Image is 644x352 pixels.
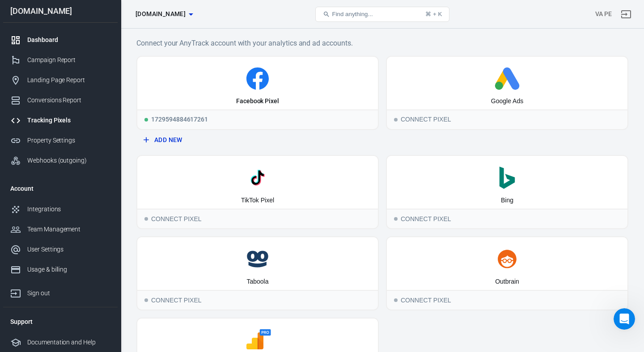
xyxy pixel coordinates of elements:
div: Connect Pixel [137,290,378,310]
a: Sign out [3,280,118,303]
a: Landing Page Report [3,70,118,90]
div: Connect Pixel [387,109,627,129]
div: Bing [501,196,513,205]
a: Property Settings [3,130,118,151]
span: tuume.com [136,8,186,20]
span: Connect Pixel [144,298,148,302]
div: Connect Pixel [387,290,627,310]
span: Running [144,118,148,122]
button: Add New [140,132,375,148]
a: Tracking Pixels [3,110,118,130]
div: Webhooks (outgoing) [27,156,110,165]
a: User Settings [3,239,118,260]
div: ⌘ + K [425,11,442,17]
div: Tracking Pixels [27,116,110,125]
div: Connect Pixel [387,209,627,228]
a: Team Management [3,219,118,239]
button: Google AdsConnect PixelConnect Pixel [386,56,628,130]
li: Support [3,311,118,332]
a: Sign out [615,4,637,25]
div: Integrations [27,205,110,214]
div: Connect Pixel [137,209,378,228]
a: Integrations [3,199,118,219]
div: Documentation and Help [27,338,110,347]
h6: Connect your AnyTrack account with your analytics and ad accounts. [136,38,628,49]
a: Conversions Report [3,90,118,110]
iframe: Intercom live chat [614,308,635,330]
div: Account id: qidNBLJg [595,9,612,19]
button: TaboolaConnect PixelConnect Pixel [136,236,379,310]
a: Campaign Report [3,50,118,70]
div: Sign out [27,289,110,298]
button: BingConnect PixelConnect Pixel [386,155,628,229]
div: Conversions Report [27,96,110,105]
div: Team Management [27,225,110,234]
button: Find anything...⌘ + K [315,7,449,22]
div: User Settings [27,245,110,254]
div: Facebook Pixel [236,97,279,106]
span: Connect Pixel [394,298,398,302]
button: TikTok PixelConnect PixelConnect Pixel [136,155,379,229]
div: Landing Page Report [27,75,110,85]
div: Taboola [246,277,268,286]
div: Outbrain [495,277,519,286]
button: OutbrainConnect PixelConnect Pixel [386,236,628,310]
div: Campaign Report [27,55,110,65]
div: Dashboard [27,35,110,45]
li: Account [3,178,118,199]
div: Google Ads [491,97,523,106]
a: Webhooks (outgoing) [3,151,118,171]
span: Find anything... [332,11,373,17]
div: [DOMAIN_NAME] [3,7,118,15]
a: Facebook PixelRunning1729594884617261 [136,56,379,130]
span: Connect Pixel [144,217,148,221]
a: Usage & billing [3,260,118,280]
button: [DOMAIN_NAME] [132,6,196,22]
span: Connect Pixel [394,118,398,122]
div: Usage & billing [27,265,110,274]
span: Connect Pixel [394,217,398,221]
div: Property Settings [27,136,110,145]
div: 1729594884617261 [137,109,378,129]
div: TikTok Pixel [241,196,274,205]
a: Dashboard [3,30,118,50]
